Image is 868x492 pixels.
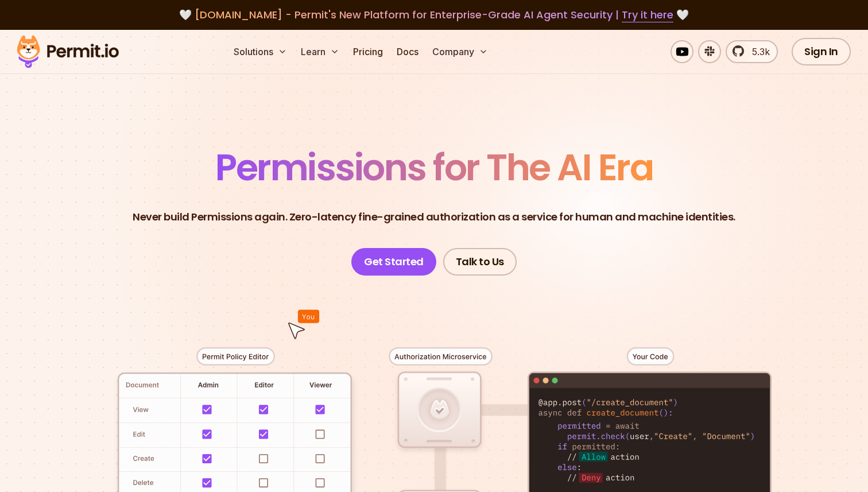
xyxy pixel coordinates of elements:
[348,40,387,63] a: Pricing
[229,40,292,63] button: Solutions
[392,40,423,63] a: Docs
[195,7,673,22] span: [DOMAIN_NAME] - Permit's New Platform for Enterprise-Grade AI Agent Security |
[296,40,344,63] button: Learn
[622,7,673,22] a: Try it here
[726,40,778,63] a: 5.3k
[133,209,735,225] p: Never build Permissions again. Zero-latency fine-grained authorization as a service for human and...
[351,248,436,276] a: Get Started
[28,7,840,23] div: 🤍 🤍
[745,45,770,59] span: 5.3k
[792,38,851,65] a: Sign In
[11,32,124,71] img: Permit logo
[215,142,653,193] span: Permissions for The AI Era
[443,248,517,276] a: Talk to Us
[428,40,493,63] button: Company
